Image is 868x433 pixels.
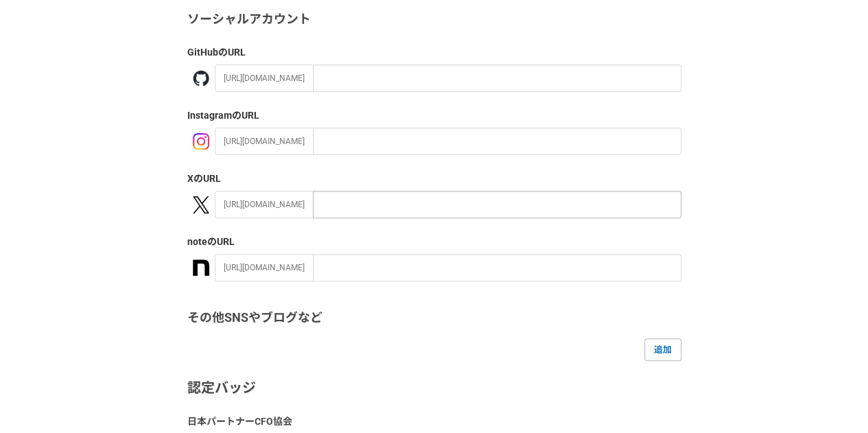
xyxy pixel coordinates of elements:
[644,338,681,360] a: 追加
[187,10,681,29] h3: ソーシャルアカウント
[187,377,681,398] h3: 認定バッジ
[187,309,681,327] h3: その他SNSやブログなど
[193,196,209,213] img: x-391a3a86.png
[193,133,209,150] img: instagram-21f86b55.png
[187,45,681,60] label: GitHub のURL
[193,70,209,86] img: github-367d5cb2.png
[187,172,681,186] label: X のURL
[193,259,209,276] img: a3U9rW3u3Lr2az699ms0nsgwjY3a+92wMGRIAAAQIE9hX4PzgNzWcoiwVVAAAAAElFTkSuQmCC
[187,108,681,123] label: Instagram のURL
[187,235,681,249] label: note のURL
[187,414,681,429] h3: 日本パートナーCFO協会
